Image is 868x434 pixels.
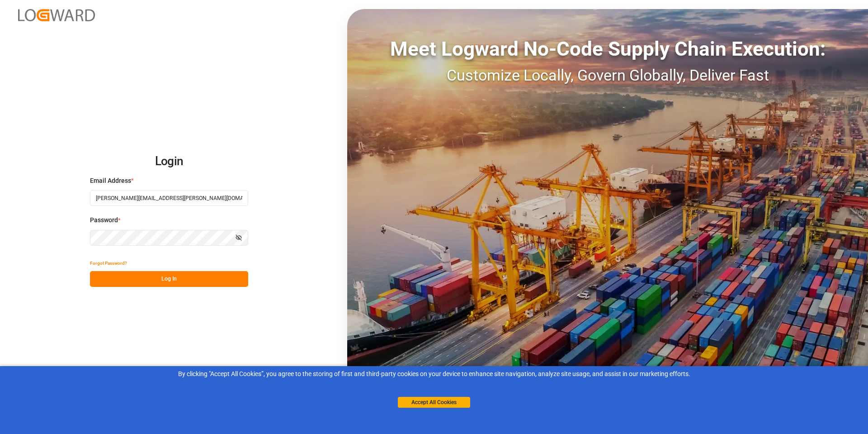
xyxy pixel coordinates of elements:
[347,34,868,64] div: Meet Logward No-Code Supply Chain Execution:
[398,397,470,408] button: Accept All Cookies
[90,190,248,206] input: Enter your email
[90,215,118,225] span: Password
[6,369,862,379] div: By clicking "Accept All Cookies”, you agree to the storing of first and third-party cookies on yo...
[90,176,131,186] span: Email Address
[90,271,248,287] button: Log In
[90,255,127,271] button: Forgot Password?
[18,9,95,21] img: Logward_new_orange.png
[347,64,868,87] div: Customize Locally, Govern Globally, Deliver Fast
[90,147,248,176] h2: Login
